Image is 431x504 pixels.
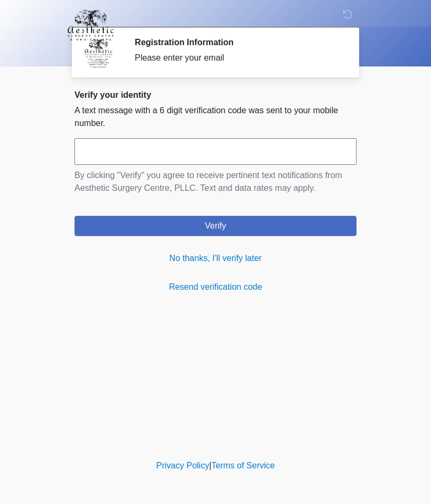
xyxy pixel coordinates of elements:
[209,461,211,470] a: |
[156,461,210,470] a: Privacy Policy
[74,252,357,265] a: No thanks, I'll verify later
[135,52,341,64] div: Please enter your email
[82,37,114,69] img: Agent Avatar
[211,461,275,470] a: Terms of Service
[74,90,357,100] h2: Verify your identity
[64,8,118,42] img: Aesthetic Surgery Centre, PLLC Logo
[74,281,357,293] a: Resend verification code
[74,169,357,195] p: By clicking "Verify" you agree to receive pertinent text notifications from Aesthetic Surgery Cen...
[74,104,357,130] p: A text message with a 6 digit verification code was sent to your mobile number.
[74,216,357,236] button: Verify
